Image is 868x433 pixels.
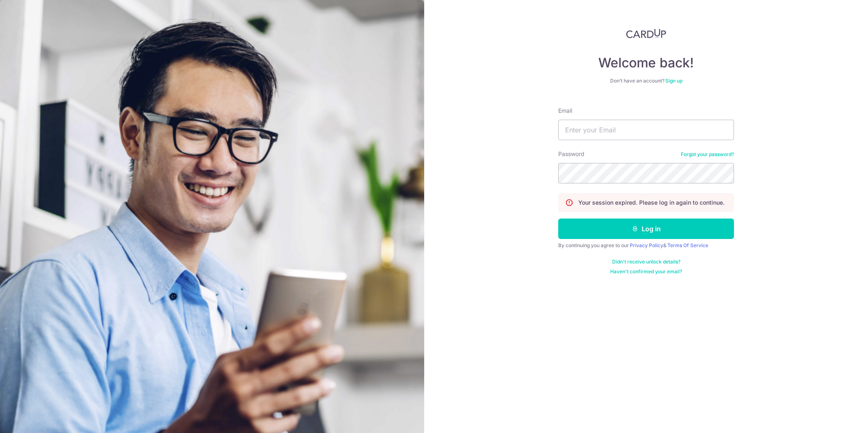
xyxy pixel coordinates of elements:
[610,268,682,275] a: Haven't confirmed your email?
[578,199,725,207] p: Your session expired. Please log in again to continue.
[667,242,708,248] a: Terms Of Service
[630,242,663,248] a: Privacy Policy
[612,259,680,265] a: Didn't receive unlock details?
[558,242,734,249] div: By continuing you agree to our &
[665,78,682,84] a: Sign up
[558,219,734,239] button: Log in
[626,29,666,38] img: CardUp Logo
[681,151,734,158] a: Forgot your password?
[558,55,734,71] h4: Welcome back!
[558,120,734,140] input: Enter your Email
[558,107,572,115] label: Email
[558,150,584,158] label: Password
[558,78,734,84] div: Don’t have an account?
